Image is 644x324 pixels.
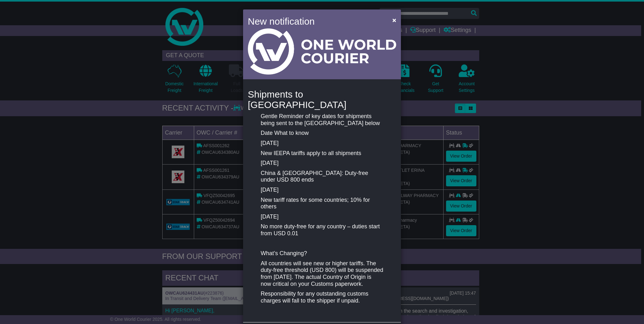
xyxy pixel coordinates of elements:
button: Close [389,14,399,27]
p: Responsibility for any outstanding customs charges will fall to the shipper if unpaid. [261,291,383,304]
p: Gentle Reminder of key dates for shipments being sent to the [GEOGRAPHIC_DATA] below [261,113,383,127]
p: [DATE] [261,160,383,167]
p: [DATE] [261,213,383,220]
p: New IEEPA tariffs apply to all shipments [261,150,383,157]
p: [DATE] [261,140,383,147]
p: [DATE] [261,187,383,194]
p: No more duty-free for any country – duties start from USD 0.01 [261,223,383,237]
p: Date What to know [261,130,383,137]
h4: New notification [248,14,383,28]
p: China & [GEOGRAPHIC_DATA]: Duty-free under USD 800 ends [261,170,383,183]
img: Light [248,28,396,75]
p: All countries will see new or higher tariffs. The duty-free threshold (USD 800) will be suspended... [261,260,383,287]
p: New tariff rates for some countries; 10% for others [261,197,383,210]
span: × [392,16,396,24]
p: What’s Changing? [261,250,383,257]
h4: Shipments to [GEOGRAPHIC_DATA] [248,89,396,110]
